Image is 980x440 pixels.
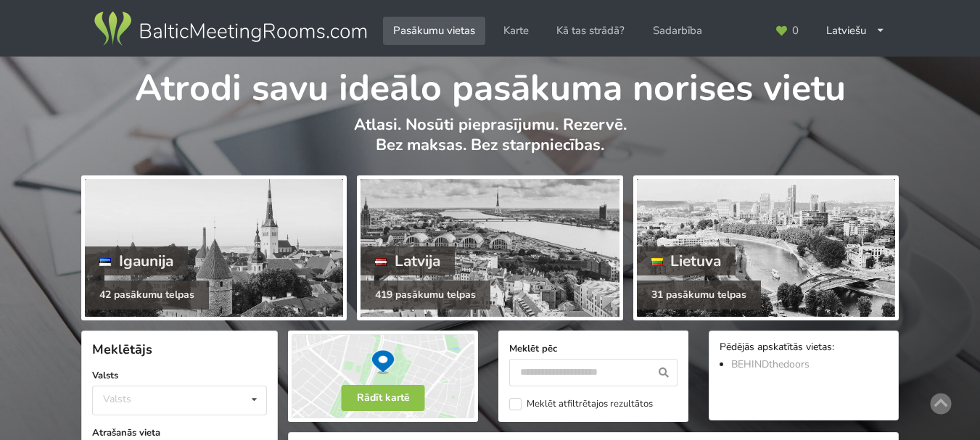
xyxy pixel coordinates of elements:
[720,341,888,355] div: Pēdējās apskatītās vietas:
[383,17,485,45] a: Pasākumu vietas
[85,281,209,310] div: 42 pasākumu telpas
[816,17,895,45] div: Latviešu
[342,385,425,411] button: Rādīt kartē
[357,175,622,320] a: Latvija 419 pasākumu telpas
[493,17,539,45] a: Karte
[633,175,899,320] a: Lietuva 31 pasākumu telpas
[509,398,653,410] label: Meklēt atfiltrētajos rezultātos
[81,57,899,112] h1: Atrodi savu ideālo pasākuma norises vietu
[637,281,761,310] div: 31 pasākumu telpas
[85,246,188,275] div: Igaunija
[792,25,799,36] span: 0
[81,115,899,170] p: Atlasi. Nosūti pieprasījumu. Rezervē. Bez maksas. Bez starpniecības.
[92,426,267,440] label: Atrašanās vieta
[643,17,712,45] a: Sadarbība
[92,341,152,358] span: Meklētājs
[361,246,455,275] div: Latvija
[91,9,369,49] img: Baltic Meeting Rooms
[361,281,490,310] div: 419 pasākumu telpas
[81,175,347,320] a: Igaunija 42 pasākumu telpas
[731,357,810,371] a: BEHINDthedoors
[103,393,131,405] div: Valsts
[288,331,478,422] img: Rādīt kartē
[637,246,736,275] div: Lietuva
[92,368,267,383] label: Valsts
[546,17,635,45] a: Kā tas strādā?
[509,341,678,356] label: Meklēt pēc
